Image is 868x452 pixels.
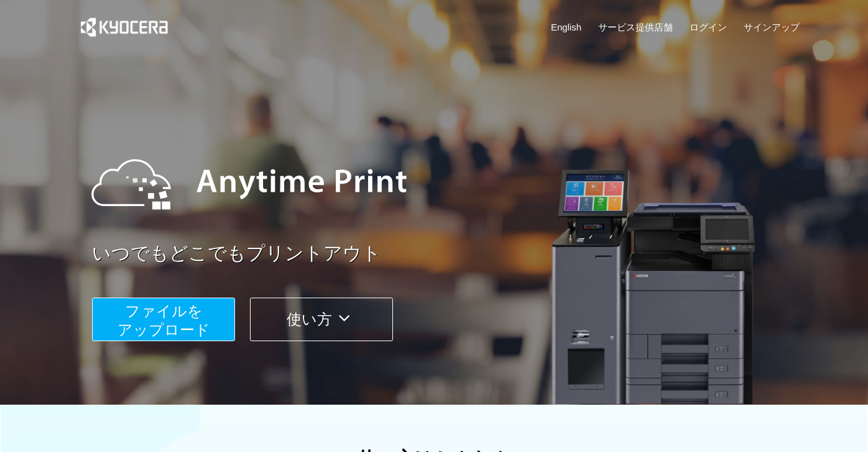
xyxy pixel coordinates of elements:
[92,240,807,267] a: いつでもどこでもプリントアウト
[598,21,673,34] a: サービス提供店舗
[250,298,393,341] button: 使い方
[118,303,210,338] span: ファイルを ​​アップロード
[92,298,235,341] button: ファイルを​​アップロード
[744,21,800,34] a: サインアップ
[551,21,581,34] a: English
[690,21,727,34] a: ログイン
